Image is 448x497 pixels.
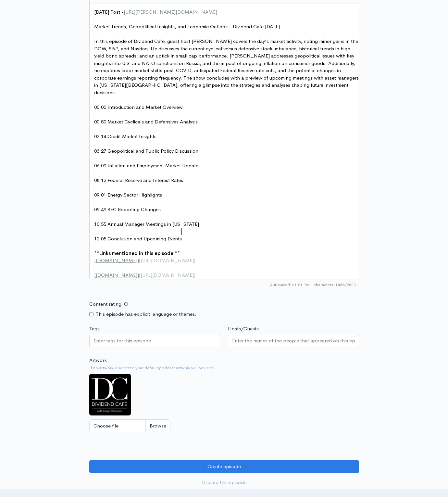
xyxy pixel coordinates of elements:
[96,257,137,263] span: [DOMAIN_NAME]
[94,119,198,125] span: 00:50 Market Cyclicals and Defensives Analysis
[96,272,137,278] span: [DOMAIN_NAME]
[94,192,162,198] span: 09:01 Energy Sector Highlights
[93,337,152,345] input: Enter tags for this episode
[94,257,96,263] span: [
[89,357,107,364] label: Artwork
[94,38,360,96] span: In this episode of Dividend Cafe, guest host [PERSON_NAME] covers the day's market activity, noti...
[94,206,161,212] span: 09:49 SEC Reporting Changes
[137,272,139,278] span: ]
[89,476,359,489] a: Discard this episode
[99,250,175,256] span: Links mentioned in this episode:
[94,236,182,242] span: 12:05 Conclusion and Upcoming Events
[94,177,183,183] span: 08:12 Federal Reserve and Interest Rates
[94,133,156,139] span: 02:14 Credit Market Insights
[94,272,96,278] span: [
[89,298,121,311] label: Content rating
[141,257,194,263] span: [URL][DOMAIN_NAME]
[96,311,196,318] label: This episode has explicit language or themes.
[139,257,141,263] span: (
[94,104,183,110] span: 00:00 Introduction and Market Overview
[139,272,141,278] span: (
[124,9,217,15] span: [URL][PERSON_NAME][DOMAIN_NAME]
[94,162,198,169] span: 06:09 Inflation and Employment Market Update
[94,221,199,227] span: 10:55 Annual Manager Meetings in [US_STATE]
[94,148,198,154] span: 03:27 Geopolitical and Public Policy Discussion
[89,325,100,333] label: Tags
[194,257,195,263] span: )
[89,365,359,371] small: If no artwork is selected your default podcast artwork will be used
[141,272,194,278] span: [URL][DOMAIN_NAME]
[228,325,259,333] label: Hosts/Guests
[94,23,280,30] span: Market Trends, Geopolitical Insights, and Economic Outlook - Dividend Cafe [DATE]
[314,282,356,288] span: 1455/2000
[194,272,195,278] span: )
[137,257,139,263] span: ]
[232,337,355,345] input: Enter the names of the people that appeared on this episode
[270,282,310,288] span: Autosaved: 01:51 PM
[89,460,359,473] input: Create episode
[94,9,217,15] span: [DATE] Post -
